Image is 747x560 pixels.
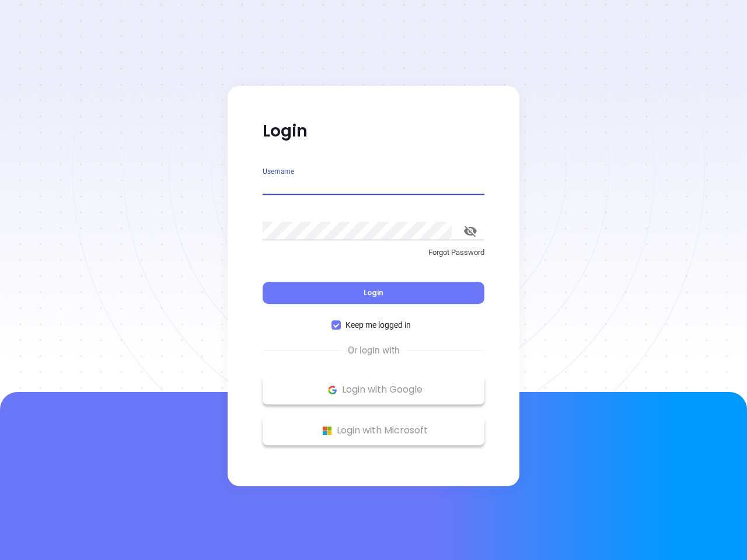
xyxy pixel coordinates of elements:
[263,282,484,304] button: Login
[325,383,340,397] img: Google Logo
[341,318,416,331] span: Keep me logged in
[263,121,484,142] p: Login
[320,423,334,438] img: Microsoft Logo
[263,247,484,268] a: Forgot Password
[364,288,383,297] span: Login
[268,422,479,439] p: Login with Microsoft
[342,344,406,358] span: Or login with
[456,217,484,245] button: toggle password visibility
[268,381,479,398] p: Login with Google
[263,168,294,175] label: Username
[263,375,484,404] button: Google Logo Login with Google
[263,416,484,445] button: Microsoft Logo Login with Microsoft
[263,247,484,258] p: Forgot Password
